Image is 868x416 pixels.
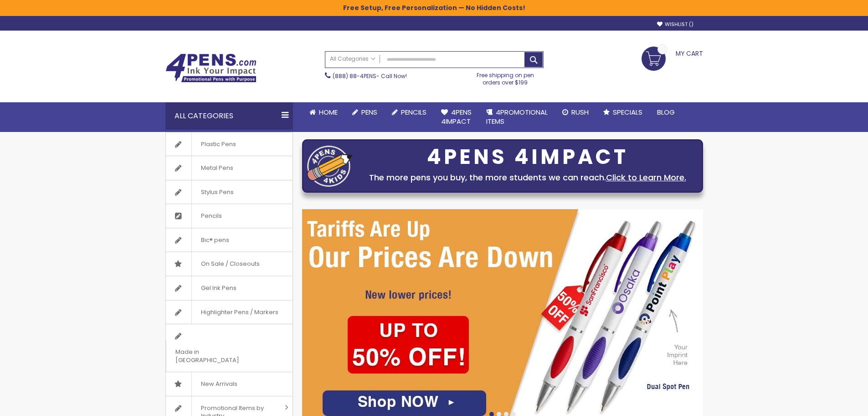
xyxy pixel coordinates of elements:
span: Bic® pens [191,228,238,252]
a: All Categories [325,52,380,67]
div: Free shipping on pen orders over $199 [467,68,544,86]
span: Pencils [191,204,231,228]
span: Blog [657,107,675,117]
a: Wishlist [657,21,693,28]
a: New Arrivals [166,372,293,396]
span: Rush [571,107,589,117]
span: Gel Ink Pens [191,276,246,300]
span: Home [319,107,338,117]
a: Stylus Pens [166,180,293,204]
a: Click to Learn More. [606,172,686,183]
a: Metal Pens [166,156,293,180]
a: 4PROMOTIONALITEMS [479,102,555,132]
a: Plastic Pens [166,132,293,156]
span: Pens [361,107,377,117]
a: Pens [345,102,385,122]
span: Stylus Pens [191,180,243,204]
span: New Arrivals [191,372,247,396]
a: 4Pens4impact [434,102,479,132]
img: 4Pens Custom Pens and Promotional Products [165,53,257,83]
span: Plastic Pens [191,132,245,156]
span: Highlighter Pens / Markers [191,300,288,324]
a: On Sale / Closeouts [166,252,293,276]
img: four_pen_logo.png [307,145,353,187]
a: Highlighter Pens / Markers [166,300,293,324]
span: Specials [613,107,642,117]
a: Blog [650,102,682,122]
div: All Categories [165,102,293,130]
a: Gel Ink Pens [166,276,293,300]
span: Metal Pens [191,156,242,180]
a: Bic® pens [166,228,293,252]
a: Pencils [385,102,434,122]
span: On Sale / Closeouts [191,252,269,276]
span: All Categories [330,55,375,63]
span: Pencils [401,107,426,117]
div: The more pens you buy, the more students we can reach. [357,171,698,184]
span: 4PROMOTIONAL ITEMS [486,107,548,126]
span: 4Pens 4impact [441,107,472,126]
a: Specials [596,102,650,122]
div: 4PENS 4IMPACT [357,147,698,167]
span: - Call Now! [333,72,407,80]
a: Home [302,102,345,122]
span: Made in [GEOGRAPHIC_DATA] [166,340,270,372]
a: (888) 88-4PENS [333,72,376,80]
a: Pencils [166,204,293,228]
a: Rush [555,102,596,122]
a: Made in [GEOGRAPHIC_DATA] [166,324,293,372]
